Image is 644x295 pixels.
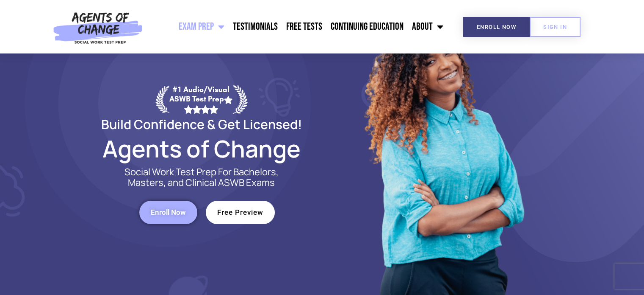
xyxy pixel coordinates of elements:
a: Testimonials [229,16,282,37]
span: Enroll Now [151,209,186,216]
a: Free Preview [206,201,275,224]
a: Free Tests [282,16,326,37]
span: Enroll Now [477,24,516,30]
a: About [408,16,448,37]
div: #1 Audio/Visual ASWB Test Prep [169,85,233,113]
a: Enroll Now [463,17,530,37]
span: SIGN IN [543,24,567,30]
h2: Build Confidence & Get Licensed! [81,118,322,130]
span: Free Preview [217,209,263,216]
a: Enroll Now [139,201,197,224]
a: Exam Prep [174,16,229,37]
a: Continuing Education [326,16,408,37]
h2: Agents of Change [81,139,322,158]
p: Social Work Test Prep For Bachelors, Masters, and Clinical ASWB Exams [115,167,288,188]
nav: Menu [147,16,448,37]
a: SIGN IN [530,17,580,37]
